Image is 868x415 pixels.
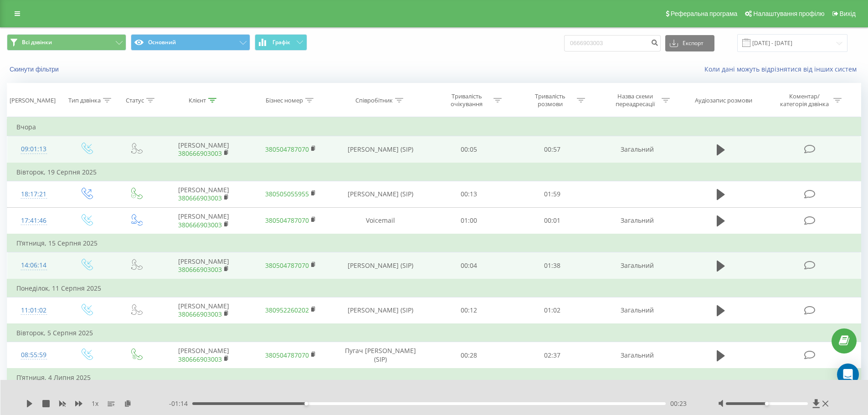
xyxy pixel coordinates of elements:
a: 380504787070 [265,351,309,359]
button: Графік [255,34,307,51]
div: 18:17:21 [16,185,51,203]
td: [PERSON_NAME] [160,207,247,234]
span: - 01:14 [169,399,192,408]
div: Аудіозапис розмови [695,97,752,104]
td: 02:37 [511,342,594,369]
span: Реферальна програма [671,10,738,17]
td: 01:59 [511,181,594,207]
div: Клієнт [189,97,206,104]
td: [PERSON_NAME] (SIP) [334,181,427,207]
td: Пугач [PERSON_NAME] (SIP) [334,342,427,369]
span: Всі дзвінки [22,39,52,46]
a: 380666903003 [178,265,222,274]
td: Загальний [594,342,680,369]
button: Основний [131,34,250,51]
div: Назва схеми переадресації [611,92,659,108]
td: 00:04 [427,252,511,279]
span: Графік [272,39,290,46]
a: 380666903003 [178,194,222,202]
button: Всі дзвінки [7,34,126,51]
td: [PERSON_NAME] [160,136,247,163]
div: Accessibility label [765,402,769,405]
div: Коментар/категорія дзвінка [778,92,831,108]
td: [PERSON_NAME] (SIP) [334,297,427,324]
td: [PERSON_NAME] [160,181,247,207]
div: 17:41:46 [16,212,51,230]
td: 00:13 [427,181,511,207]
td: 00:05 [427,136,511,163]
div: Співробітник [355,97,393,104]
td: Вівторок, 5 Серпня 2025 [7,324,861,342]
span: Вихід [840,10,856,17]
div: Тривалість розмови [526,92,575,108]
td: 00:12 [427,297,511,324]
div: [PERSON_NAME] [10,97,56,104]
span: 00:23 [670,399,687,408]
a: 380504787070 [265,145,309,154]
div: 08:55:59 [16,346,51,364]
a: 380505055955 [265,190,309,198]
a: 380504787070 [265,261,309,270]
button: Скинути фільтри [7,65,63,73]
td: Вівторок, 19 Серпня 2025 [7,163,861,181]
td: Загальний [594,136,680,163]
a: 380952260202 [265,306,309,314]
a: 380666903003 [178,149,222,158]
td: [PERSON_NAME] [160,297,247,324]
span: 1 x [92,399,98,408]
div: Статус [126,97,144,104]
a: 380666903003 [178,310,222,318]
div: Тип дзвінка [68,97,101,104]
td: Вчора [7,118,861,136]
div: 11:01:02 [16,302,51,319]
button: Експорт [665,35,714,51]
td: Загальний [594,207,680,234]
div: 09:01:13 [16,140,51,158]
div: Тривалість очікування [442,92,491,108]
td: 00:57 [511,136,594,163]
td: П’ятниця, 4 Липня 2025 [7,369,861,387]
td: 00:28 [427,342,511,369]
td: [PERSON_NAME] (SIP) [334,252,427,279]
td: Понеділок, 11 Серпня 2025 [7,279,861,297]
a: 380666903003 [178,220,222,229]
td: [PERSON_NAME] [160,252,247,279]
td: 01:38 [511,252,594,279]
td: [PERSON_NAME] [160,342,247,369]
div: Open Intercom Messenger [837,364,859,385]
a: 380666903003 [178,355,222,364]
td: 00:01 [511,207,594,234]
td: [PERSON_NAME] (SIP) [334,136,427,163]
div: 14:06:14 [16,256,51,274]
a: Коли дані можуть відрізнятися вiд інших систем [704,65,861,73]
td: Загальний [594,252,680,279]
input: Пошук за номером [564,35,661,51]
td: Voicemail [334,207,427,234]
td: 01:02 [511,297,594,324]
a: 380504787070 [265,216,309,225]
div: Accessibility label [304,402,308,405]
td: Загальний [594,297,680,324]
span: Налаштування профілю [753,10,824,17]
td: 01:00 [427,207,511,234]
div: Бізнес номер [266,97,303,104]
td: П’ятниця, 15 Серпня 2025 [7,234,861,252]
